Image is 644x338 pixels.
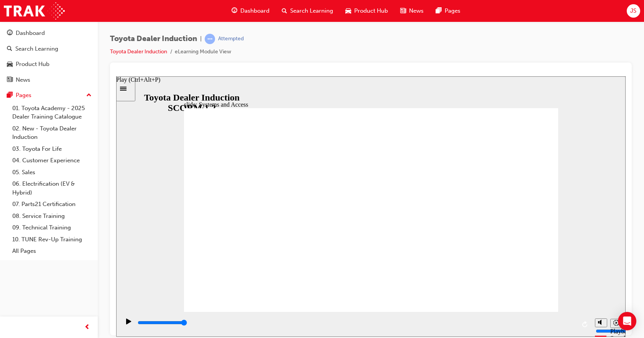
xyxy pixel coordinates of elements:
[4,242,17,255] button: Play (Ctrl+Alt+P)
[618,312,636,330] div: Open Intercom Messenger
[394,3,430,19] a: news-iconNews
[436,6,442,16] span: pages-icon
[15,45,58,53] div: Search Learning
[9,178,95,198] a: 06. Electrification (EV & Hybrid)
[7,92,13,99] span: pages-icon
[480,252,529,258] input: volume
[86,91,92,101] span: up-icon
[9,198,95,210] a: 07. Parts21 Certification
[400,6,406,16] span: news-icon
[9,234,95,246] a: 10. TUNE Rev-Up Training
[430,3,467,19] a: pages-iconPages
[3,26,95,40] a: Dashboard
[21,243,71,249] input: slide progress
[3,25,95,88] button: DashboardSearch LearningProduct HubNews
[16,29,45,38] div: Dashboard
[16,91,31,100] div: Pages
[240,7,269,15] span: Dashboard
[630,7,636,15] span: JS
[409,7,424,15] span: News
[9,155,95,167] a: 04. Customer Experience
[445,7,460,15] span: Pages
[627,4,640,18] button: JS
[225,3,276,19] a: guage-iconDashboard
[9,222,95,234] a: 09. Technical Training
[7,30,13,37] span: guage-icon
[16,76,30,84] div: News
[9,167,95,178] a: 05. Sales
[9,123,95,143] a: 02. New - Toyota Dealer Induction
[3,88,95,102] button: Pages
[9,143,95,155] a: 03. Toyota For Life
[16,60,49,69] div: Product Hub
[205,34,215,44] span: learningRecordVerb_ATTEMPT-icon
[3,73,95,87] a: News
[4,2,65,20] img: Trak
[9,102,95,123] a: 01. Toyota Academy - 2025 Dealer Training Catalogue
[475,236,506,261] div: misc controls
[339,3,394,19] a: car-iconProduct Hub
[276,3,339,19] a: search-iconSearch Learning
[7,77,13,84] span: news-icon
[282,6,287,16] span: search-icon
[9,210,95,222] a: 08. Service Training
[218,35,244,43] div: Attempted
[345,6,351,16] span: car-icon
[290,7,333,15] span: Search Learning
[200,35,202,43] span: |
[4,236,475,261] div: playback controls
[232,6,237,16] span: guage-icon
[175,48,231,56] li: eLearning Module View
[479,242,491,251] button: Mute (Ctrl+Alt+M)
[7,61,13,68] span: car-icon
[463,242,475,254] button: Replay (Ctrl+Alt+R)
[494,252,506,265] div: Playback Speed
[3,42,95,56] a: Search Learning
[354,7,388,15] span: Product Hub
[3,57,95,71] a: Product Hub
[84,323,90,332] span: prev-icon
[9,245,95,257] a: All Pages
[110,35,197,43] span: Toyota Dealer Induction
[7,46,12,53] span: search-icon
[494,242,506,252] button: Playback speed
[110,48,167,55] a: Toyota Dealer Induction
